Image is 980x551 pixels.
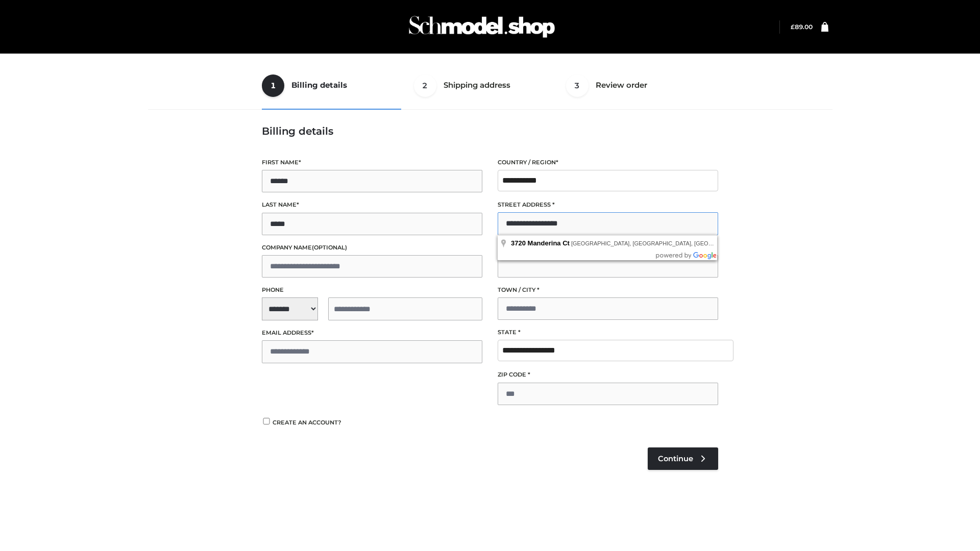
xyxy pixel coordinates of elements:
label: Last name [262,200,482,210]
span: [GEOGRAPHIC_DATA], [GEOGRAPHIC_DATA], [GEOGRAPHIC_DATA] [571,240,753,246]
a: £89.00 [791,23,813,31]
a: Continue [648,447,718,470]
label: Town / City [498,285,718,295]
span: Create an account? [273,419,341,426]
label: Country / Region [498,158,718,167]
input: Create an account? [262,418,271,424]
label: Phone [262,285,482,295]
span: Continue [658,454,693,463]
span: Manderina Ct [528,239,570,247]
h3: Billing details [262,125,718,137]
label: Street address [498,200,718,210]
span: (optional) [312,244,347,251]
label: Company name [262,243,482,253]
img: Schmodel Admin 964 [405,7,558,47]
label: Email address [262,328,482,338]
label: ZIP Code [498,370,718,380]
span: £ [791,23,795,31]
bdi: 89.00 [791,23,813,31]
label: First name [262,158,482,167]
span: 3720 [511,239,526,247]
label: State [498,328,718,337]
